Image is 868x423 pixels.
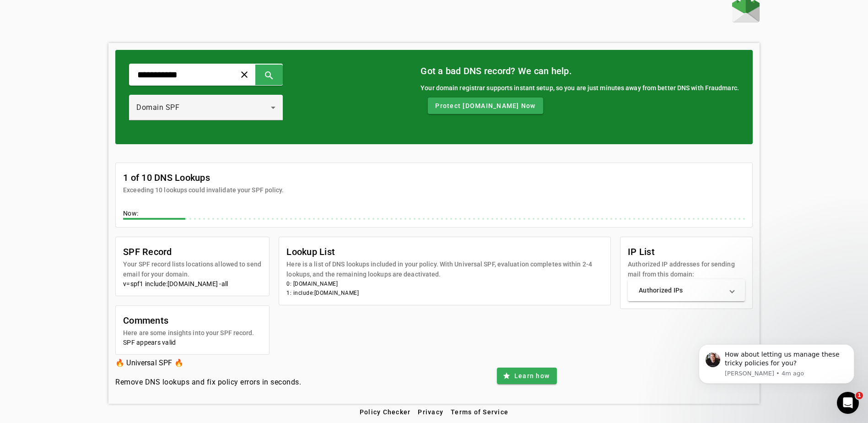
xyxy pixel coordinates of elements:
[286,259,603,279] mat-card-subtitle: Here is a list of DNS lookups included in your policy. With Universal SPF, evaluation completes w...
[421,83,739,93] div: Your domain registrar supports instant setup, so you are just minutes away from better DNS with F...
[497,368,557,384] button: Learn how
[418,408,443,416] span: Privacy
[123,170,284,185] mat-card-title: 1 of 10 DNS Lookups
[286,244,603,259] mat-card-title: Lookup List
[628,244,745,259] mat-card-title: IP List
[123,328,254,338] mat-card-subtitle: Here are some insights into your SPF record.
[123,244,262,259] mat-card-title: SPF Record
[123,185,284,195] mat-card-subtitle: Exceeding 10 lookups could invalidate your SPF policy.
[123,313,254,328] mat-card-title: Comments
[286,279,603,288] li: 0: [DOMAIN_NAME]
[123,209,745,220] div: Now:
[628,279,745,301] mat-expansion-panel-header: Authorized IPs
[428,98,543,114] button: Protect [DOMAIN_NAME] Now
[421,64,739,78] mat-card-title: Got a bad DNS record? We can help.
[123,279,262,288] div: v=spf1 include:[DOMAIN_NAME] -all
[414,404,447,420] button: Privacy
[435,101,535,110] span: Protect [DOMAIN_NAME] Now
[360,408,411,416] span: Policy Checker
[115,357,301,369] h3: 🔥 Universal SPF 🔥
[136,103,179,112] span: Domain SPF
[123,259,262,279] mat-card-subtitle: Your SPF record lists locations allowed to send email for your domain.
[639,286,723,295] mat-panel-title: Authorized IPs
[123,338,262,347] div: SPF appears valid
[856,392,863,399] span: 1
[837,392,859,414] iframe: Intercom live chat
[115,377,301,388] h4: Remove DNS lookups and fix policy errors in seconds.
[685,333,868,418] iframe: Intercom notifications message
[628,259,745,279] mat-card-subtitle: Authorized IP addresses for sending mail from this domain:
[356,404,415,420] button: Policy Checker
[447,404,512,420] button: Terms of Service
[451,408,508,416] span: Terms of Service
[286,288,603,298] li: 1: include:[DOMAIN_NAME]
[514,371,550,380] span: Learn how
